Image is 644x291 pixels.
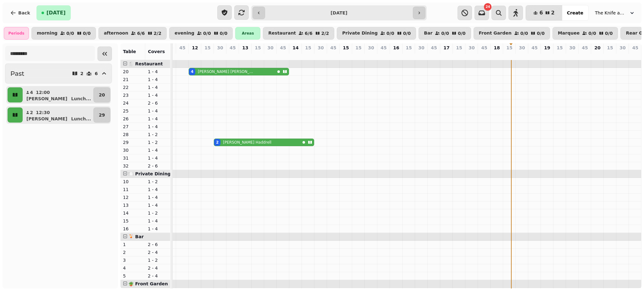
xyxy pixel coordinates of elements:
p: 0 [532,52,537,58]
p: 2 - 6 [148,241,168,248]
p: 12 [123,194,143,200]
div: Periods [4,27,29,40]
p: 27 [123,124,143,130]
p: [PERSON_NAME] Haddrell [223,140,271,145]
button: afternoon6/62/2 [98,27,167,40]
p: 2 - 4 [148,265,168,271]
button: 62 [526,5,562,20]
p: 0 [180,52,185,58]
p: 0 [545,52,550,58]
p: 30 [469,45,475,51]
p: 0 [608,52,613,58]
p: 10 [123,178,143,185]
p: 0 / 0 [203,31,211,36]
p: 0 [494,52,499,58]
p: 15 [506,45,512,51]
p: Restaurant [268,31,296,36]
p: 30 [619,45,625,51]
button: 212:30[PERSON_NAME]Lunch... [24,107,92,123]
p: 45 [230,45,236,51]
p: 0 [419,52,424,58]
p: 1 - 4 [148,84,168,91]
p: 0 / 0 [403,31,411,36]
button: 29 [93,107,110,123]
p: 14 [123,210,143,216]
p: 45 [380,45,386,51]
button: Marquee0/00/0 [552,27,618,40]
p: 23 [123,92,143,98]
p: 1 - 4 [148,108,168,114]
p: 5 [123,273,143,279]
p: 2 - 4 [148,273,168,279]
span: Covers [148,49,165,54]
p: 30 [167,45,173,51]
p: 20 [123,69,143,75]
p: 30 [368,45,374,51]
p: 0 [318,52,323,58]
span: 24 [486,5,490,8]
p: 1 - 4 [148,69,168,75]
p: 2 [30,109,33,116]
button: Create [562,5,588,20]
p: Front Garden [479,31,512,36]
p: 0 [394,52,399,58]
p: 0 [570,52,575,58]
p: 30 [217,45,223,51]
p: 15 [305,45,311,51]
p: 1 - 2 [148,257,168,263]
p: 0 [369,52,374,58]
p: 1 - 4 [148,226,168,232]
p: 29 [99,112,105,118]
p: 13 [123,202,143,208]
p: 30 [267,45,273,51]
p: 0 [205,52,210,58]
p: 1 [123,241,143,248]
p: 16 [393,45,399,51]
span: 🍴 Restaurant [128,61,163,66]
p: 0 [457,52,462,58]
p: 0 [595,52,600,58]
p: 1 - 4 [148,147,168,153]
p: 0 / 0 [441,31,449,36]
button: evening0/00/0 [169,27,233,40]
button: Back [5,5,35,20]
p: 1 - 4 [148,92,168,98]
p: 0 [356,52,361,58]
p: 2 / 2 [321,31,329,36]
p: 0 [406,52,411,58]
p: 30 [569,45,575,51]
p: 12 [192,45,198,51]
p: 0 / 0 [220,31,228,36]
p: 16 [123,226,143,232]
p: 2 [218,52,223,58]
button: Collapse sidebar [97,47,112,61]
button: Bar0/00/0 [419,27,471,40]
p: 1 - 4 [148,194,168,200]
p: 15 [607,45,613,51]
p: 30 [318,45,324,51]
p: 0 / 0 [537,31,545,36]
p: 45 [179,45,185,51]
p: 2 - 6 [148,163,168,169]
p: Private Dining [342,31,378,36]
span: [DATE] [47,10,66,15]
p: 4 [192,52,197,58]
p: 1 - 2 [148,139,168,145]
p: 0 [306,52,311,58]
p: Lunch ... [71,116,91,122]
p: 18 [494,45,500,51]
p: 0 / 0 [66,31,74,36]
p: 0 [293,52,298,58]
p: [PERSON_NAME] [26,116,67,122]
p: 15 [123,218,143,224]
span: 🍽️ Private Dining [128,171,171,176]
div: 2 [216,140,219,145]
span: 6 [539,10,543,15]
button: Past26 [5,63,112,84]
p: 15 [255,45,261,51]
p: 29 [123,139,143,145]
p: 30 [418,45,424,51]
span: 🍹 Bar [128,234,144,239]
p: 30 [519,45,525,51]
p: 0 / 0 [83,31,91,36]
